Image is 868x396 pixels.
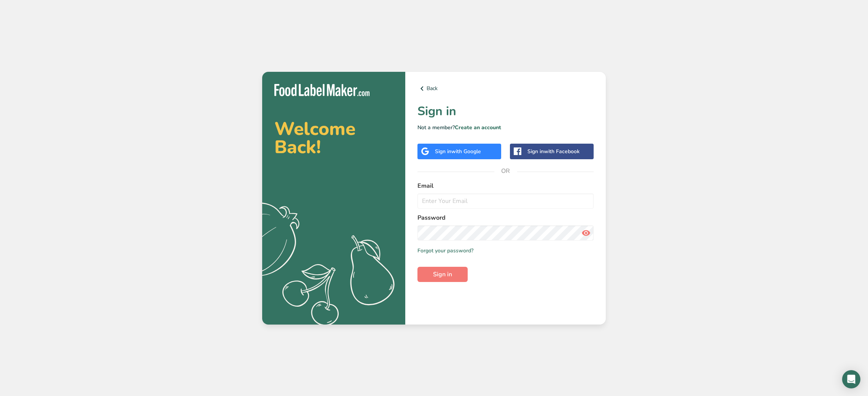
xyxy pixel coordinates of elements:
[417,247,473,255] a: Forgot your password?
[274,84,369,97] img: Food Label Maker
[417,124,594,131] p: Not a member?
[435,147,481,155] div: Sign in
[494,160,517,182] span: OR
[274,120,393,156] h2: Welcome Back!
[417,213,594,222] label: Password
[433,270,452,279] span: Sign in
[417,181,594,190] label: Email
[417,84,594,93] a: Back
[451,148,481,155] span: with Google
[455,124,501,131] a: Create an account
[417,267,468,282] button: Sign in
[527,147,580,155] div: Sign in
[417,102,594,120] h1: Sign in
[417,193,594,209] input: Enter Your Email
[842,370,860,388] div: Open Intercom Messenger
[544,148,580,155] span: with Facebook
